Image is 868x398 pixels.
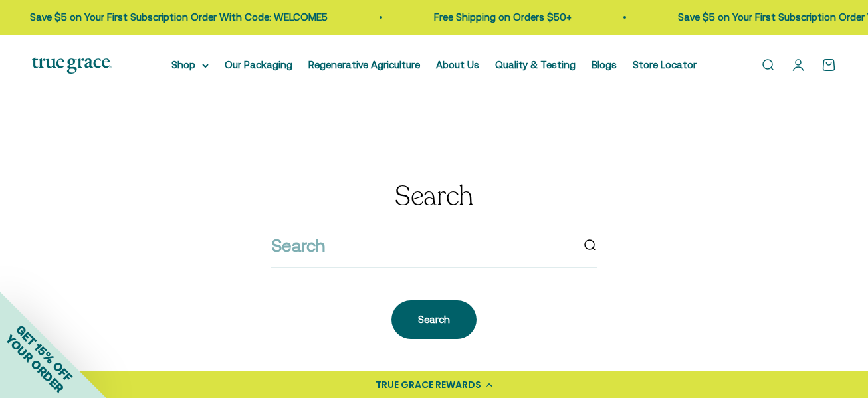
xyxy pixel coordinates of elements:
p: Save $5 on Your First Subscription Order With Code: WELCOME5 [16,9,314,25]
span: YOUR ORDER [3,332,66,395]
button: Search [391,300,477,339]
a: Our Packaging [225,59,292,70]
input: Search [271,232,572,260]
summary: Shop [171,57,209,73]
a: Regenerative Agriculture [308,59,420,70]
h1: Search [395,181,473,211]
a: About Us [436,59,479,70]
a: Store Locator [633,59,697,70]
div: Search [418,312,450,328]
div: TRUE GRACE REWARDS [376,378,481,392]
a: Free Shipping on Orders $50+ [420,11,558,23]
a: Quality & Testing [495,59,576,70]
a: Blogs [592,59,617,70]
span: GET 15% OFF [13,322,75,384]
